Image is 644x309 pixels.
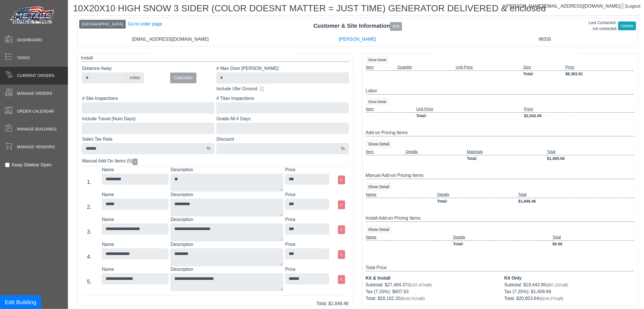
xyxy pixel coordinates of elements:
[546,283,568,287] span: ($97.22/sqft)
[82,95,214,102] label: # Site Inspections
[627,4,641,8] span: Logout
[203,143,214,154] div: %
[547,149,634,155] td: Total
[524,112,634,119] td: $2,042.05
[17,37,42,43] span: Dashboard
[171,216,283,223] label: Description
[366,215,635,222] div: Install Add-on Pricing Items
[285,167,329,173] label: Price
[504,288,634,295] div: Tax (7.25%): $1,409.69
[126,73,144,83] div: miles
[128,22,162,26] a: Go to order page
[217,116,349,123] label: Grade All # Days
[405,149,467,155] td: Details
[217,86,257,93] label: Include Ufer Ground
[339,37,376,42] a: [PERSON_NAME]
[102,266,168,273] label: Name
[171,167,283,173] label: Description
[618,22,636,30] button: Update
[518,198,634,205] td: $1,848.46
[547,155,634,162] td: $1,485.08
[338,226,345,234] button: x
[366,183,392,191] button: Show Detail
[82,116,214,123] label: Include Travel (Num Days)
[171,192,283,198] label: Description
[523,70,565,77] td: Total:
[366,264,635,271] div: Total Price
[82,156,349,167] div: Manual Add On Items (5)
[397,64,455,71] td: Quantity
[78,22,638,31] div: Customer & Site Information
[467,155,547,162] td: Total:
[217,95,349,102] label: # Titan Inspections
[366,87,635,95] div: Labor
[285,266,329,273] label: Price
[79,253,100,261] div: 4.
[170,73,196,83] button: Calculate
[102,241,168,248] label: Name
[17,108,54,114] span: Order Calendar
[77,36,264,43] div: [EMAIL_ADDRESS][DOMAIN_NAME]
[102,192,168,198] label: Name
[217,65,349,72] label: # Man Door [PERSON_NAME]
[78,301,353,307] div: Total: $1,848.46
[552,234,634,241] td: Total
[416,112,524,119] td: Total:
[366,56,389,64] button: Show Detail
[416,106,524,113] td: Unit Price
[285,192,329,198] label: Price
[17,126,57,132] span: Manage Buildings
[366,234,453,241] td: Name
[366,288,496,295] div: Tax (7.25%): $607.83
[504,275,634,282] div: Kit Only
[552,241,634,247] td: $0.00
[338,275,345,284] button: x
[79,178,100,186] div: 1.
[366,172,635,179] div: Manual Add-on Pricing Items
[565,64,634,71] td: Price
[366,98,389,106] button: Show Detail
[171,266,283,273] label: Description
[366,149,406,155] td: Item
[217,136,349,143] label: Discount
[82,65,144,72] label: Distance Away
[366,140,392,149] button: Show Detail
[504,282,634,288] div: Subtotal: $19,443.95
[17,144,55,150] span: Manage Vendors
[451,36,639,43] div: 98335
[79,203,100,211] div: 2.
[366,191,437,198] td: Name
[539,296,563,301] span: ($104.27/sqft)
[407,283,432,287] span: ($137.47/sqft)
[366,129,635,136] div: Add-on Pricing Items
[400,296,425,301] span: ($140.51/sqft)
[102,216,168,223] label: Name
[455,64,523,71] td: Unit Price
[132,159,138,165] button: +
[453,241,552,247] td: Total:
[338,176,345,184] button: x
[467,149,547,155] td: Materials
[589,20,617,32] div: Last Contacted: not contacted
[518,191,634,198] td: Total
[338,250,345,259] button: x
[12,162,52,168] label: Keep Sidebar Open
[366,295,496,302] div: Total: $28,102.20
[524,106,634,113] td: Price
[81,55,350,62] div: Install
[79,278,100,286] div: 5.
[506,4,626,8] a: [PERSON_NAME][EMAIL_ADDRESS][DOMAIN_NAME]
[366,225,392,234] button: Show Detail
[437,191,518,198] td: Details
[437,198,518,205] td: Total:
[17,91,52,96] span: Manage Orders
[338,201,345,209] button: x
[73,3,642,16] h1: 10X20X10 HIGH SNOW 3 SIDER (COLOR DOESNT MATTER = JUST TIME) GENERATOR DELIVERED & enclosed
[506,3,641,10] div: |
[82,136,214,143] label: Sales Tax Rate
[17,55,30,61] span: Tasks
[79,20,126,29] button: [GEOGRAPHIC_DATA]
[504,295,634,302] div: Total: $20,853.64
[285,241,329,248] label: Price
